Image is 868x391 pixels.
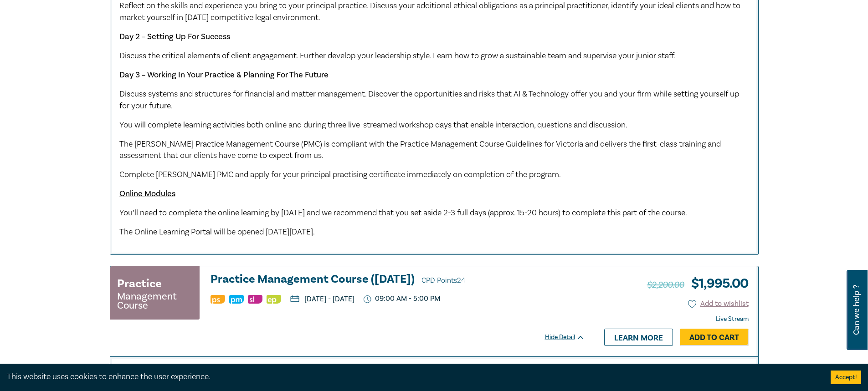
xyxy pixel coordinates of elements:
img: Substantive Law [248,295,262,304]
strong: Day 3 – Working In Your Practice & Planning For The Future [119,70,329,80]
span: CPD Points 24 [421,276,465,285]
span: Complete [PERSON_NAME] PMC and apply for your principal practising certificate immediately on com... [119,169,561,180]
h3: Practice [117,275,162,292]
p: 09:00 AM - 5:00 PM [364,295,441,303]
p: [DATE] - [DATE] [290,295,354,303]
span: You will complete learning activities both online and during three live-streamed workshop days th... [119,120,627,130]
div: Hide Detail [545,333,595,342]
h3: Practice Management Course ([DATE]) [211,273,585,287]
img: Ethics & Professional Responsibility [267,295,281,304]
small: Management Course [117,292,193,310]
div: This website uses cookies to enhance the user experience. [7,371,817,383]
span: Discuss systems and structures for financial and matter management. Discover the opportunities an... [119,89,739,111]
span: $2,200.00 [647,279,684,291]
button: Add to wishlist [688,299,749,309]
strong: Live Stream [716,315,749,323]
span: Can we help ? [852,275,861,345]
span: You’ll need to complete the online learning by [DATE] and we recommend that you set aside 2-3 ful... [119,208,687,218]
button: Accept cookies [831,371,861,384]
span: Reflect on the skills and experience you bring to your principal practice. Discuss your additiona... [119,0,740,23]
img: Professional Skills [211,295,225,304]
span: The Online Learning Portal will be opened [DATE][DATE]. [119,227,315,237]
h3: $ 1,995.00 [647,273,749,294]
u: Online Modules [119,188,175,199]
span: The [PERSON_NAME] Practice Management Course (PMC) is compliant with the Practice Management Cour... [119,139,721,161]
strong: Day 2 – Setting Up For Success [119,31,230,42]
img: Practice Management & Business Skills [229,295,244,304]
a: Practice Management Course ([DATE]) CPD Points24 [211,273,585,287]
a: Learn more [604,329,673,346]
span: Discuss the critical elements of client engagement. Further develop your leadership style. Learn ... [119,51,676,61]
a: Add to Cart [680,329,749,346]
